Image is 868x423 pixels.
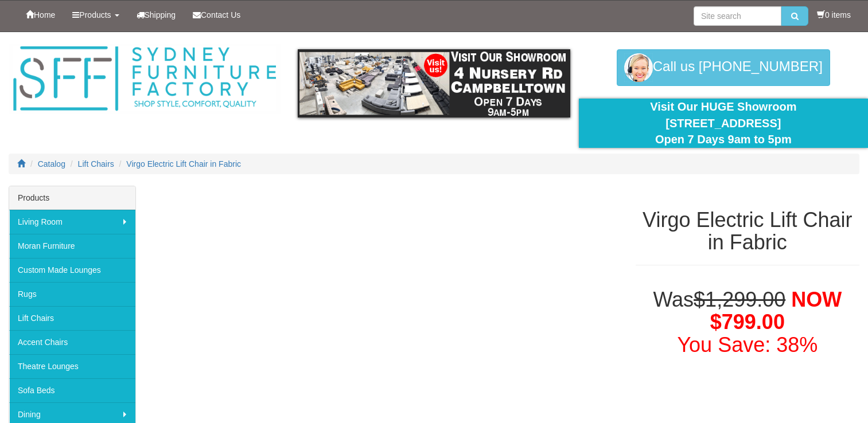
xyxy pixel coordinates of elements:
a: Living Room [9,210,135,234]
span: Shipping [145,10,176,19]
a: Moran Furniture [9,234,135,258]
a: Catalog [38,159,65,169]
span: Home [34,10,55,19]
a: Rugs [9,282,135,306]
a: Lift Chairs [78,159,114,169]
del: $1,299.00 [694,288,785,311]
span: Products [79,10,111,19]
span: Contact Us [201,10,240,19]
a: Virgo Electric Lift Chair in Fabric [126,159,241,169]
a: Products [64,1,127,29]
span: NOW $799.00 [710,288,842,334]
img: showroom.gif [298,49,570,117]
div: Visit Our HUGE Showroom [STREET_ADDRESS] Open 7 Days 9am to 5pm [587,99,859,148]
a: Contact Us [184,1,249,29]
img: Sydney Furniture Factory [9,44,281,114]
h1: Virgo Electric Lift Chair in Fabric [636,209,859,254]
a: Theatre Lounges [9,354,135,378]
div: Products [9,186,135,210]
a: Accent Chairs [9,330,135,354]
a: Home [17,1,64,29]
h1: Was [636,288,859,357]
a: Lift Chairs [9,306,135,330]
a: Sofa Beds [9,378,135,402]
font: You Save: 38% [677,333,818,357]
a: Shipping [128,1,185,29]
a: Custom Made Lounges [9,258,135,282]
input: Site search [694,6,781,26]
li: 0 items [817,9,851,21]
